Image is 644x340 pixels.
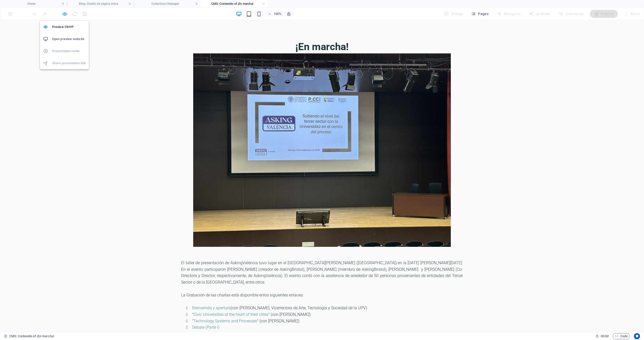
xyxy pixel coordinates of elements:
[181,272,463,278] p: La Grabación de las charlas está disponible enlos siguientes enlaces:
[192,285,231,290] a: Bienvenida y apertura
[192,285,463,291] li: (con [PERSON_NAME], Vicerrectora de Arte, Tecnología y Sociedad de la UPV)
[193,311,220,316] a: AskingValència
[52,36,86,42] h6: Open preview website
[192,311,463,317] li: " " (con [PERSON_NAME], [PERSON_NAME] y [PERSON_NAME])
[442,10,465,18] div: Design (Ctrl+Alt+Y)
[192,305,219,310] a: Debate (Parte I)
[471,11,489,16] span: Pages
[52,24,86,30] h6: Preview Ctrl+P
[181,20,463,33] h1: ¡En marcha!
[634,333,640,339] button: Usercentrics
[615,333,628,339] span: Code
[193,298,257,303] a: Technology Systems and Processes
[4,333,54,339] a: Click to cancel selection. Double-click to open Pages
[193,292,268,297] a: Civic Universities at the heart of their cities
[601,333,609,339] span: 00 00
[201,1,268,7] h4: CMS: Contenido of ¡En marcha!
[192,291,463,298] li: " " (con [PERSON_NAME])
[604,334,605,338] span: :
[273,11,281,17] h6: 100%
[67,1,134,7] h4: Blog: Diseño de página única
[613,333,630,339] button: Code
[134,1,201,7] h4: Collections Manager
[192,298,463,304] li: " " (con [PERSON_NAME])
[266,11,284,17] button: 100%
[595,333,609,339] h6: Session time
[181,240,463,265] p: El taller de presentación de AskingValència tuvo lugar en el [GEOGRAPHIC_DATA][PERSON_NAME] ([GEO...
[287,12,291,16] i: On resize automatically adjust zoom level to fit chosen device.
[469,10,491,18] button: Pages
